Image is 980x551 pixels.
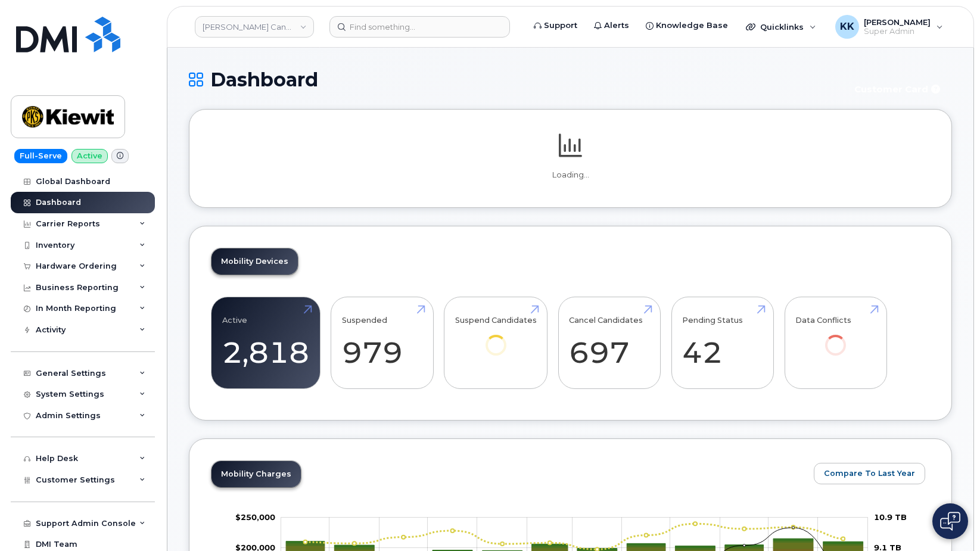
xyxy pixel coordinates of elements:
[235,512,275,522] g: $0
[211,461,301,487] a: Mobility Charges
[824,468,915,479] span: Compare To Last Year
[211,248,298,275] a: Mobility Devices
[795,304,876,372] a: Data Conflicts
[189,69,839,90] h1: Dashboard
[845,79,952,99] button: Customer Card
[211,170,930,180] p: Loading...
[940,512,960,531] img: Open chat
[342,304,422,382] a: Suspended 979
[235,512,275,522] tspan: $250,000
[222,304,309,382] a: Active 2,818
[569,304,649,382] a: Cancel Candidates 697
[814,463,925,484] button: Compare To Last Year
[874,512,907,522] tspan: 10.9 TB
[455,304,537,372] a: Suspend Candidates
[682,304,763,382] a: Pending Status 42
